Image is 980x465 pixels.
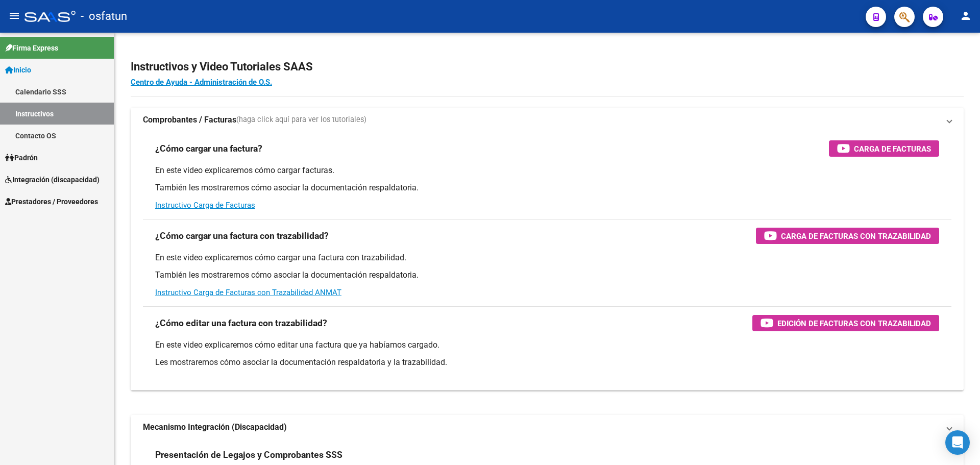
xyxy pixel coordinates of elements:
[131,78,272,87] a: Centro de Ayuda - Administración de O.S.
[8,10,20,22] mat-icon: menu
[155,270,939,281] p: También les mostraremos cómo asociar la documentación respaldatoria.
[5,42,58,54] span: Firma Express
[155,448,342,462] h3: Presentación de Legajos y Comprobantes SSS
[756,228,939,244] button: Carga de Facturas con Trazabilidad
[155,316,327,330] h3: ¿Cómo editar una factura con trazabilidad?
[143,114,236,126] strong: Comprobantes / Facturas
[5,196,98,207] span: Prestadores / Proveedores
[829,140,939,157] button: Carga de Facturas
[155,201,255,210] a: Instructivo Carga de Facturas
[854,142,931,155] span: Carga de Facturas
[945,430,970,455] div: Open Intercom Messenger
[81,5,127,28] span: - osfatun
[143,422,287,433] strong: Mecanismo Integración (Discapacidad)
[155,288,341,297] a: Instructivo Carga de Facturas con Trazabilidad ANMAT
[155,141,262,156] h3: ¿Cómo cargar una factura?
[155,357,939,368] p: Les mostraremos cómo asociar la documentación respaldatoria y la trazabilidad.
[131,132,964,390] div: Comprobantes / Facturas(haga click aquí para ver los tutoriales)
[131,415,964,439] mat-expansion-panel-header: Mecanismo Integración (Discapacidad)
[236,114,366,126] span: (haga click aquí para ver los tutoriales)
[155,252,939,263] p: En este video explicaremos cómo cargar una factura con trazabilidad.
[155,182,939,193] p: También les mostraremos cómo asociar la documentación respaldatoria.
[5,152,38,163] span: Padrón
[752,315,939,331] button: Edición de Facturas con Trazabilidad
[155,229,329,243] h3: ¿Cómo cargar una factura con trazabilidad?
[5,64,31,76] span: Inicio
[777,317,931,330] span: Edición de Facturas con Trazabilidad
[5,174,100,185] span: Integración (discapacidad)
[781,230,931,242] span: Carga de Facturas con Trazabilidad
[131,57,964,77] h2: Instructivos y Video Tutoriales SAAS
[155,165,939,176] p: En este video explicaremos cómo cargar facturas.
[155,339,939,351] p: En este video explicaremos cómo editar una factura que ya habíamos cargado.
[960,10,972,22] mat-icon: person
[131,108,964,132] mat-expansion-panel-header: Comprobantes / Facturas(haga click aquí para ver los tutoriales)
